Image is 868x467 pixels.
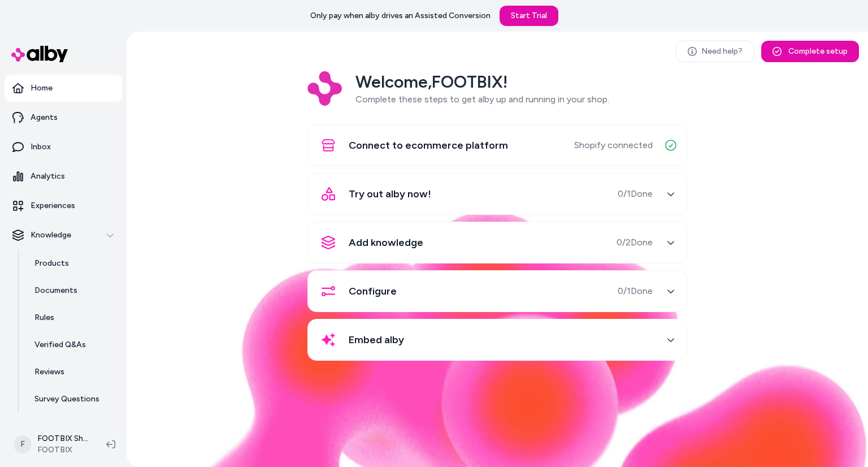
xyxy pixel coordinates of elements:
a: Analytics [5,163,122,190]
p: Reviews [34,366,64,378]
button: Connect to ecommerce platformShopify connected [315,132,680,159]
p: Verified Q&As [34,339,86,351]
a: Start Trial [500,6,558,26]
button: FFOOTBIX ShopifyFOOTBIX [7,426,97,462]
a: Agents [5,104,122,131]
button: Add knowledge0/2Done [315,229,680,256]
p: Only pay when alby drives an Assisted Conversion [310,10,491,21]
img: alby Logo [11,46,68,62]
span: Configure [349,283,397,299]
p: Rules [34,312,54,323]
p: Survey Questions [34,394,99,405]
span: Connect to ecommerce platform [349,137,508,153]
span: 0 / 1 Done [618,187,653,201]
a: Products [23,250,122,277]
span: Add knowledge [349,235,423,250]
p: Home [31,83,53,94]
span: F [14,435,32,453]
img: alby Bubble [127,210,868,467]
span: Shopify connected [574,139,653,152]
a: Rules [23,304,122,331]
button: Complete setup [761,41,859,62]
img: Logo [307,71,342,106]
p: Analytics [31,171,65,182]
span: 0 / 2 Done [617,236,653,249]
a: Verified Q&As [23,331,122,358]
span: 0 / 1 Done [618,284,653,298]
button: Embed alby [315,326,680,353]
span: Complete these steps to get alby up and running in your shop. [355,94,609,105]
p: Agents [31,112,58,123]
a: Home [5,75,122,102]
button: Try out alby now!0/1Done [315,180,680,207]
p: Inbox [31,141,51,153]
span: FOOTBIX [37,444,88,456]
a: Need help? [676,41,754,62]
button: Knowledge [5,222,122,249]
p: Knowledge [31,230,71,241]
span: Embed alby [349,332,404,348]
p: Documents [34,285,77,296]
span: Try out alby now! [349,186,431,202]
button: Configure0/1Done [315,278,680,305]
a: Survey Questions [23,386,122,413]
a: Reviews [23,358,122,386]
a: Inbox [5,133,122,161]
a: Documents [23,277,122,304]
p: FOOTBIX Shopify [37,433,88,444]
h2: Welcome, FOOTBIX ! [355,71,609,93]
a: Experiences [5,192,122,219]
p: Experiences [31,200,75,211]
p: Products [34,258,69,269]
